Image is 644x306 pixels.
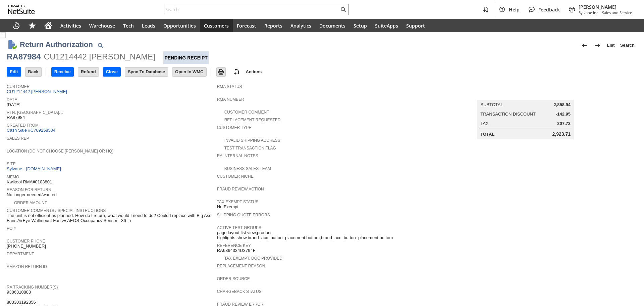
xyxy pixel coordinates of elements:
[7,175,19,179] a: Memo
[7,252,34,256] a: Department
[217,213,270,217] a: Shipping Quote Errors
[28,21,36,30] svg: Shortcuts
[217,204,238,210] span: NotExempt
[172,68,206,76] input: Open In WMC
[217,187,264,191] a: Fraud Review Action
[7,179,52,185] span: Kwikool RMA#0103801
[217,174,254,179] a: Customer Niche
[7,115,25,120] span: RA87984
[264,23,282,29] span: Reports
[7,110,63,115] a: Rtn. [GEOGRAPHIC_DATA]. #
[224,256,282,261] a: Tax Exempt. Doc Provided
[7,123,39,128] a: Created From
[579,4,632,10] span: [PERSON_NAME]
[24,19,40,32] div: Shortcuts
[217,289,262,294] a: Chargeback Status
[7,128,55,133] a: Cash Sale #C709258504
[217,276,250,281] a: Order Source
[78,68,99,76] input: Refund
[56,19,85,32] a: Activities
[557,121,571,126] span: 207.72
[8,5,35,14] svg: logo
[25,68,41,76] input: Back
[233,19,260,32] a: Forecast
[44,21,52,30] svg: Home
[163,23,196,29] span: Opportunities
[350,19,371,32] a: Setup
[85,19,119,32] a: Warehouse
[217,264,265,268] a: Replacement reason
[290,23,311,29] span: Analytics
[44,51,155,62] div: CU1214442 [PERSON_NAME]
[14,201,47,205] a: Order Amount
[138,19,159,32] a: Leads
[96,41,104,49] img: Quick Find
[217,200,259,204] a: Tax Exempt Status
[7,136,29,141] a: Sales Rep
[477,89,574,100] caption: Summary
[7,187,51,192] a: Reason For Return
[237,23,256,29] span: Forecast
[7,166,63,171] a: Sylvane - [DOMAIN_NAME]
[538,6,560,13] span: Feedback
[599,10,601,15] span: -
[200,19,233,32] a: Customers
[217,154,258,158] a: RA Internal Notes
[7,102,20,107] span: [DATE]
[7,244,46,249] span: [PHONE_NUMBER]
[580,41,588,49] img: Previous
[7,68,21,76] input: Edit
[579,10,598,15] span: Sylvane Inc
[217,248,256,253] span: RA6864334D3794F
[602,10,632,15] span: Sales and Service
[89,23,115,29] span: Warehouse
[480,112,536,117] a: Transaction Discount
[7,264,47,269] a: Amazon Return ID
[553,102,571,107] span: 2,858.94
[224,146,276,150] a: Test Transaction Flag
[12,21,20,30] svg: Recent Records
[217,68,225,76] img: Print
[7,226,16,231] a: PO #
[7,285,58,290] a: RA Tracking Number(s)
[371,19,402,32] a: SuiteApps
[594,41,602,49] img: Next
[7,84,30,89] a: Customer
[217,84,242,89] a: RMA Status
[315,19,350,32] a: Documents
[159,19,200,32] a: Opportunities
[142,23,155,29] span: Leads
[224,110,269,115] a: Customer Comment
[7,149,113,154] a: Location (Do Not Choose [PERSON_NAME] or HQ)
[604,40,618,51] a: List
[556,112,571,117] span: -142.95
[163,51,208,64] div: Pending Receipt
[286,19,315,32] a: Analytics
[103,68,120,76] input: Close
[375,23,398,29] span: SuiteApps
[224,118,281,122] a: Replacement Requested
[217,68,225,76] input: Print
[217,97,244,102] a: RMA Number
[164,5,339,13] input: Search
[217,225,261,230] a: Active Test Groups
[40,19,56,32] a: Home
[480,102,503,107] a: Subtotal
[319,23,345,29] span: Documents
[618,40,637,51] a: Search
[243,69,265,74] a: Actions
[7,97,17,102] a: Date
[406,23,425,29] span: Support
[7,89,69,94] a: CU1214442 [PERSON_NAME]
[7,162,16,166] a: Site
[7,192,57,198] span: No longer needed/wanted
[7,239,45,244] a: Customer Phone
[7,51,41,62] div: RA87984
[224,166,271,171] a: Business Sales Team
[480,121,488,126] a: Tax
[7,213,214,223] span: The unit is not efficient as planned. How do I return, what would I need to do? Could I replace w...
[119,19,138,32] a: Tech
[224,138,280,143] a: Invalid Shipping Address
[552,131,571,137] span: 2,923.71
[232,68,240,76] img: add-record.svg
